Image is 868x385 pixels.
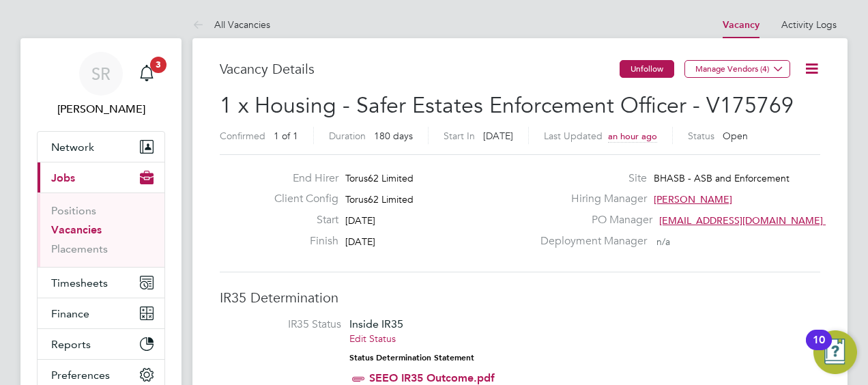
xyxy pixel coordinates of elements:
a: Vacancies [51,223,102,236]
span: Torus62 Limited [345,172,414,184]
label: IR35 Status [233,317,341,332]
button: Finance [38,298,164,328]
label: Hiring Manager [532,192,647,206]
span: [DATE] [345,236,375,248]
a: All Vacancies [192,18,270,31]
span: Finance [51,307,89,320]
span: 180 days [374,130,413,142]
label: PO Manager [532,213,652,227]
button: Manage Vendors (4) [684,60,790,78]
span: Network [51,141,94,154]
button: Jobs [38,162,164,192]
label: Deployment Manager [532,234,647,248]
label: Confirmed [220,130,265,142]
span: [DATE] [345,214,375,227]
a: Positions [51,204,96,217]
label: Site [532,171,647,186]
span: Inside IR35 [349,317,403,330]
label: Start In [444,130,475,142]
a: Vacancy [723,19,759,31]
span: 3 [150,57,167,73]
label: Status [688,130,714,142]
span: n/a [656,236,670,248]
span: 1 of 1 [274,130,298,142]
strong: Status Determination Statement [349,353,474,362]
span: SR [91,65,111,83]
span: [DATE] [483,130,513,142]
button: Reports [38,329,164,359]
span: an hour ago [608,130,657,142]
label: Client Config [263,192,338,206]
a: SEEO IR35 Outcome.pdf [369,371,495,384]
span: Open [723,130,748,142]
h3: IR35 Determination [220,289,820,306]
label: Duration [329,130,366,142]
label: Finish [263,234,338,248]
span: Steph Riley [37,101,165,117]
h3: Vacancy Details [220,60,620,78]
div: Jobs [38,192,164,267]
span: Torus62 Limited [345,193,414,205]
span: BHASB - ASB and Enforcement [654,172,790,184]
button: Unfollow [620,60,674,78]
span: 1 x Housing - Safer Estates Enforcement Officer - V175769 [220,92,794,119]
a: SR[PERSON_NAME] [37,52,165,117]
label: Last Updated [544,130,603,142]
a: Placements [51,242,108,255]
button: Timesheets [38,268,164,298]
span: Preferences [51,369,110,382]
button: Network [38,132,164,162]
span: Jobs [51,171,75,184]
span: Timesheets [51,276,108,289]
span: [PERSON_NAME] [654,193,732,205]
a: Edit Status [349,332,396,345]
span: Reports [51,338,91,351]
div: 10 [813,340,825,358]
label: Start [263,213,338,227]
a: Activity Logs [781,18,837,31]
button: Open Resource Center, 10 new notifications [813,330,857,374]
label: End Hirer [263,171,338,186]
a: 3 [133,52,160,96]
